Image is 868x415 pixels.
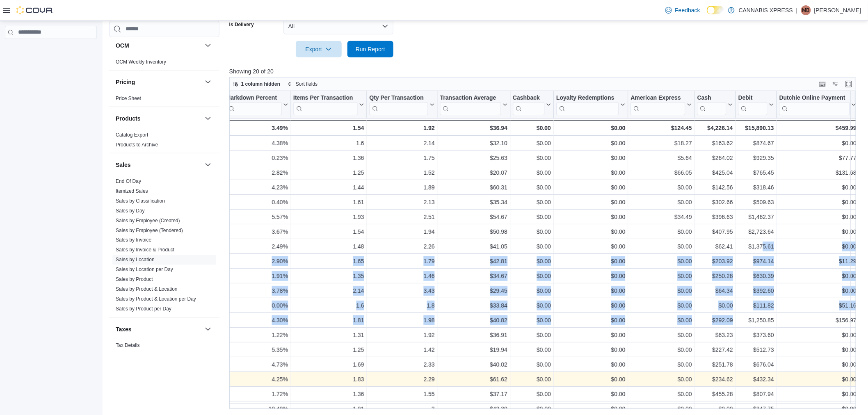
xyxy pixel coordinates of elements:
div: Qty Per Transaction [370,94,428,102]
div: Cash [697,94,726,115]
button: Sales [203,160,213,169]
div: 2.33 [370,360,435,369]
button: Products [203,113,213,123]
img: Cova [16,6,53,14]
div: $0.00 [779,182,857,192]
div: 1.44 [293,182,364,192]
p: Showing 20 of 20 [229,67,862,75]
div: $163.62 [697,138,733,148]
div: Debit [738,94,767,115]
div: $318.46 [738,182,774,192]
a: Sales by Product [116,276,153,282]
div: $929.35 [738,153,774,163]
div: 1.92 [370,123,435,133]
div: Products [109,130,219,153]
div: $4,226.14 [697,123,733,133]
div: $34.67 [440,271,507,281]
span: Sales by Invoice [116,237,151,243]
div: $131.68 [779,168,857,178]
span: Export [301,41,337,57]
a: Price Sheet [116,95,141,101]
div: $63.23 [697,330,733,340]
a: Sales by Invoice & Product [116,247,174,253]
div: Markdown Percent [226,94,281,102]
div: 2.49% [226,242,288,251]
div: $396.63 [697,212,733,222]
a: Itemized Sales [116,188,148,194]
div: $0.00 [513,315,551,325]
div: $34.49 [631,212,692,222]
div: $0.00 [631,242,692,251]
button: OCM [203,40,213,50]
div: $0.00 [513,242,551,251]
button: Pricing [116,78,201,86]
span: Sales by Day [116,207,145,214]
div: Cashback [513,94,544,102]
div: $40.02 [440,360,507,369]
span: Price Sheet [116,95,141,101]
div: $0.00 [513,345,551,355]
div: 0.23% [226,153,288,163]
div: Sales [109,176,219,317]
div: 4.30% [226,315,288,325]
div: 2.13 [370,197,435,207]
div: 1.81 [293,315,364,325]
div: $0.00 [513,286,551,296]
div: $2,723.64 [738,227,774,237]
a: Sales by Invoice [116,237,151,243]
div: $203.92 [697,256,733,266]
div: $0.00 [513,256,551,266]
div: 4.73% [226,360,288,369]
div: $0.00 [557,345,626,355]
div: $156.97 [779,315,857,325]
div: Loyalty Redemptions [556,94,619,115]
button: Items Per Transaction [293,94,364,115]
div: 4.23% [226,182,288,192]
div: 1.91% [226,271,288,281]
input: Dark Mode [707,6,724,14]
div: $0.00 [513,197,551,207]
div: $1,375.61 [738,242,774,251]
p: | [796,5,798,15]
div: Qty Per Transaction [370,94,428,115]
div: $124.45 [631,123,692,133]
div: Dutchie Online Payment [779,94,850,115]
div: Cash [697,94,726,102]
div: 1.94 [370,227,435,237]
a: Feedback [662,2,704,18]
div: $25.63 [440,153,507,163]
div: 2.26 [370,242,435,251]
a: Sales by Employee (Created) [116,217,180,223]
div: $0.00 [557,389,626,399]
div: $0.00 [513,212,551,222]
div: 1.6 [293,138,364,148]
div: 1.25 [293,168,364,178]
span: Sort fields [296,81,318,87]
div: $51.16 [779,301,857,310]
span: Itemized Sales [116,187,148,194]
div: $512.73 [738,345,774,355]
div: $20.07 [440,168,507,178]
span: Sales by Employee (Created) [116,217,180,223]
div: 1.52 [370,168,435,178]
h3: Taxes [116,325,132,333]
button: Qty Per Transaction [370,94,435,115]
div: Pricing [109,93,219,106]
div: $0.00 [513,360,551,369]
div: $0.00 [557,374,626,384]
div: $1,462.37 [738,212,774,222]
div: 2.14 [370,138,435,148]
div: $0.00 [513,138,551,148]
div: 2.29 [370,374,435,384]
div: 5.57% [226,212,288,222]
div: $0.00 [513,374,551,384]
div: 3.43 [370,286,435,296]
div: 1.92 [370,330,435,340]
div: 4.25% [226,374,288,384]
div: 1.98 [370,315,435,325]
div: $0.00 [697,301,733,310]
span: Sales by Product & Location [116,286,178,292]
div: 3.67% [226,227,288,237]
div: 5.35% [226,345,288,355]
